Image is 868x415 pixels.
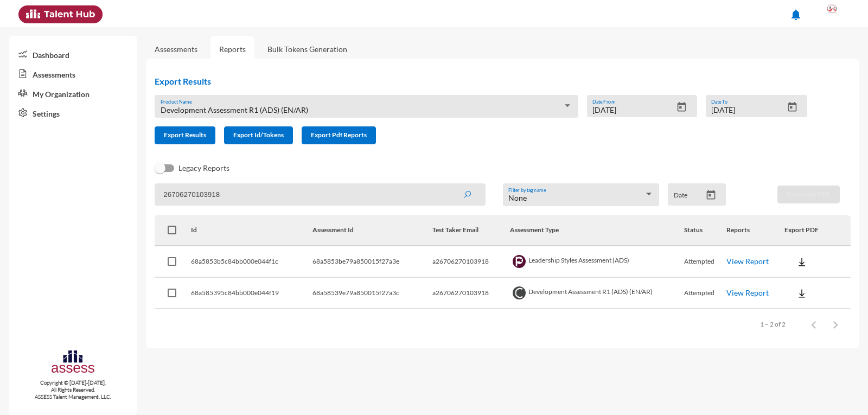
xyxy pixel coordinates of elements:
[191,215,312,246] th: Id
[312,278,432,309] td: 68a58539e79a850015f27a3c
[9,103,137,123] a: Settings
[210,36,254,62] a: Reports
[684,246,726,278] td: Attempted
[50,349,95,377] img: assesscompany-logo.png
[510,246,684,278] td: Leadership Styles Assessment (ADS)
[432,278,510,309] td: a26706270103918
[224,126,293,144] button: Export Id/Tokens
[760,320,786,328] div: 1 – 2 of 2
[9,84,137,103] a: My Organization
[191,278,312,309] td: 68a585395c84bb000e044f19
[155,76,816,86] h2: Export Results
[787,190,831,198] span: Download PDF
[311,131,367,139] span: Export Pdf Reports
[302,126,376,144] button: Export Pdf Reports
[9,64,137,84] a: Assessments
[9,379,137,400] p: Copyright © [DATE]-[DATE]. All Rights Reserved. ASSESS Talent Management, LLC.
[784,215,851,246] th: Export PDF
[191,246,312,278] td: 68a5853b5c84bb000e044f1c
[155,183,485,206] input: Search by name, token, assessment type, etc.
[777,186,840,203] button: Download PDF
[312,215,432,246] th: Assessment Id
[9,44,137,64] a: Dashboard
[432,215,510,246] th: Test Taker Email
[803,314,825,335] button: Previous page
[432,246,510,278] td: a26706270103918
[233,131,284,139] span: Export Id/Tokens
[259,36,356,62] a: Bulk Tokens Generation
[155,126,215,144] button: Export Results
[726,215,785,246] th: Reports
[164,131,206,139] span: Export Results
[155,44,197,54] a: Assessments
[312,246,432,278] td: 68a5853be79a850015f27a3e
[672,101,691,113] button: Open calendar
[825,314,846,335] button: Next page
[508,193,527,202] span: None
[726,257,769,266] a: View Report
[155,309,851,340] mat-paginator: Select page
[161,105,308,114] span: Development Assessment R1 (ADS) (EN/AR)
[684,278,726,309] td: Attempted
[684,215,726,246] th: Status
[789,8,802,21] mat-icon: notifications
[178,162,229,175] span: Legacy Reports
[701,189,720,201] button: Open calendar
[510,215,684,246] th: Assessment Type
[726,288,769,297] a: View Report
[783,101,802,113] button: Open calendar
[510,278,684,309] td: Development Assessment R1 (ADS) (EN/AR)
